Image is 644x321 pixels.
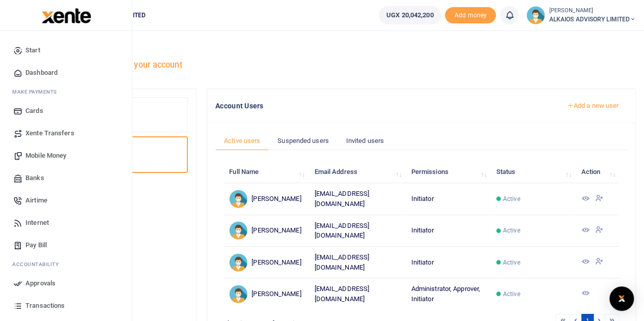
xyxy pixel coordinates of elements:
[309,183,405,215] td: [EMAIL_ADDRESS][DOMAIN_NAME]
[8,272,124,295] a: Approvals
[503,258,520,267] span: Active
[8,295,124,317] a: Transactions
[445,7,496,24] span: Add money
[223,215,309,247] td: [PERSON_NAME]
[379,6,441,24] a: UGX 20,042,200
[309,215,405,247] td: [EMAIL_ADDRESS][DOMAIN_NAME]
[25,173,44,183] span: Banks
[581,258,589,266] a: View Details
[25,128,74,138] span: Xente Transfers
[25,45,40,55] span: Start
[405,183,490,215] td: Initiator
[405,247,490,278] td: Initiator
[41,11,91,19] a: logo-small logo-large logo-large
[8,84,124,100] li: M
[25,240,47,250] span: Pay Bill
[549,15,636,24] span: ALKAIOS ADVISORY LIMITED
[338,131,393,151] a: Invited users
[375,6,445,24] li: Wallet ballance
[25,106,43,116] span: Cards
[575,161,619,183] th: Action: activate to sort column ascending
[503,289,520,299] span: Active
[309,161,405,183] th: Email Address: activate to sort column ascending
[595,258,603,266] a: Suspend
[8,189,124,212] a: Airtime
[223,183,309,215] td: [PERSON_NAME]
[8,256,124,272] li: Ac
[8,144,124,167] a: Mobile Money
[405,161,490,183] th: Permissions: activate to sort column ascending
[8,212,124,234] a: Internet
[223,161,309,183] th: Full Name: activate to sort column ascending
[8,122,124,144] a: Xente Transfers
[25,301,65,311] span: Transactions
[405,215,490,247] td: Initiator
[39,60,636,70] h5: Configure and customise your account
[8,39,124,62] a: Start
[25,151,66,161] span: Mobile Money
[25,68,58,78] span: Dashboard
[581,227,589,235] a: View Details
[549,7,636,15] small: [PERSON_NAME]
[595,195,603,203] a: Suspend
[445,11,496,18] a: Add money
[609,286,634,311] div: Open Intercom Messenger
[39,44,636,55] h4: Account Settings
[25,278,55,288] span: Approvals
[595,227,603,235] a: Suspend
[8,100,124,122] a: Cards
[8,167,124,189] a: Banks
[17,88,57,96] span: ake Payments
[503,226,520,235] span: Active
[386,10,433,20] span: UGX 20,042,200
[526,6,545,24] img: profile-user
[558,97,627,114] a: Add a new user
[223,278,309,309] td: [PERSON_NAME]
[223,247,309,278] td: [PERSON_NAME]
[269,131,338,151] a: Suspended users
[215,131,269,151] a: Active users
[20,260,59,268] span: countability
[526,6,636,24] a: profile-user [PERSON_NAME] ALKAIOS ADVISORY LIMITED
[405,278,490,309] td: Administrator, Approver, Initiator
[581,290,589,298] a: View Details
[215,100,550,111] h4: Account Users
[8,234,124,256] a: Pay Bill
[581,195,589,203] a: View Details
[490,161,575,183] th: Status: activate to sort column ascending
[445,7,496,24] li: Toup your wallet
[25,218,49,228] span: Internet
[309,278,405,309] td: [EMAIL_ADDRESS][DOMAIN_NAME]
[8,62,124,84] a: Dashboard
[309,247,405,278] td: [EMAIL_ADDRESS][DOMAIN_NAME]
[25,195,47,206] span: Airtime
[42,8,91,23] img: logo-large
[503,194,520,203] span: Active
